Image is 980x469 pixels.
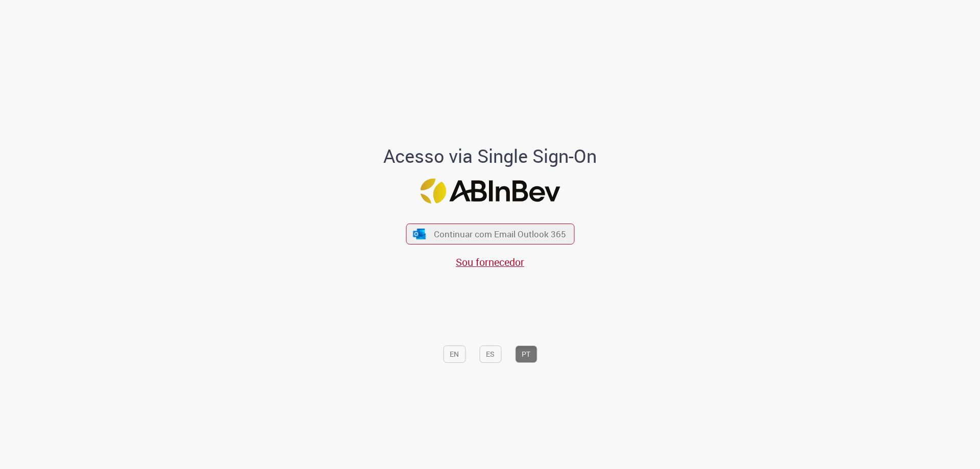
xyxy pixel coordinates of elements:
button: ES [479,345,501,363]
span: Continuar com Email Outlook 365 [434,228,566,240]
img: ícone Azure/Microsoft 360 [412,229,427,239]
button: ícone Azure/Microsoft 360 Continuar com Email Outlook 365 [406,224,574,244]
h1: Acesso via Single Sign-On [349,146,632,166]
img: Logo ABInBev [420,179,560,204]
button: EN [443,345,465,363]
button: PT [515,345,537,363]
a: Sou fornecedor [456,255,524,269]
